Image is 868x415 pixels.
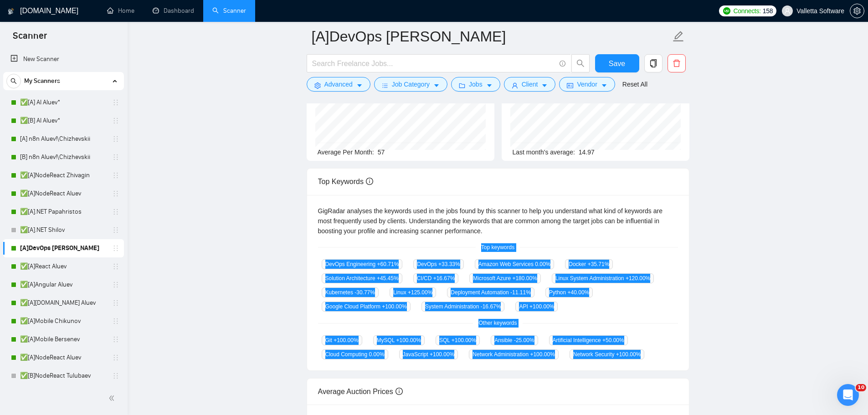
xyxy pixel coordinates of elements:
[396,337,421,343] span: +100.00 %
[153,7,194,15] a: dashboardDashboard
[512,82,518,89] span: user
[322,287,379,297] span: Kubernetes
[469,349,558,359] span: Network Administration
[436,335,480,345] span: SQL
[837,384,859,406] iframe: Intercom live chat
[408,289,432,296] span: +125.00 %
[20,257,107,276] a: ✅[A]React Aluev
[20,276,107,294] a: ✅[A]Angular Aluev
[723,7,730,15] img: upwork-logo.png
[399,349,458,359] span: JavaScript
[318,206,678,236] div: GigRadar analyses the keywords used in the jobs found by this scanner to help you understand what...
[421,302,505,312] span: System Administration
[112,281,119,288] span: holder
[318,169,678,195] div: Top Keywords
[601,82,607,89] span: caret-down
[481,303,501,310] span: -16.67 %
[504,77,556,92] button: userClientcaret-down
[552,273,654,283] span: Linux System Administration
[529,303,554,310] span: +100.00 %
[112,245,119,252] span: holder
[20,112,107,130] a: ✅[B] AI Aluev*
[673,31,684,42] span: edit
[112,154,119,161] span: holder
[469,273,540,283] span: Microsoft Azure
[513,149,575,156] span: Last month's average:
[522,79,538,89] span: Client
[784,8,791,14] span: user
[447,287,534,297] span: Deployment Automation
[560,61,565,67] span: info-circle
[602,337,624,343] span: +50.00 %
[354,289,375,296] span: -30.77 %
[7,78,21,84] span: search
[392,79,430,89] span: Job Category
[644,54,663,72] button: copy
[112,99,119,106] span: holder
[322,349,388,359] span: Cloud Computing
[377,261,399,267] span: +60.71 %
[20,312,107,330] a: ✅[A]Mobile Chikunov
[20,184,107,203] a: ✅[A]NodeReact Aluev
[645,59,662,67] span: copy
[20,130,107,148] a: [A] n8n Aluev!\Chizhevskii
[112,208,119,215] span: holder
[20,348,107,367] a: ✅[A]NodeReact Aluev
[570,349,644,359] span: Network Security
[475,259,555,269] span: Amazon Web Services
[856,384,866,391] span: 10
[622,79,647,89] a: Reset All
[433,82,440,89] span: caret-down
[395,388,403,395] span: info-circle
[20,148,107,166] a: [B] n8n Aluev!\Chizhevskii
[20,203,107,221] a: ✅[A].NET Papahristos
[609,58,625,69] span: Save
[322,302,411,312] span: Google Cloud Platform
[334,337,358,343] span: +100.00 %
[108,394,118,403] span: double-left
[433,275,455,282] span: +16.67 %
[318,149,374,156] span: Average Per Month:
[112,226,119,234] span: holder
[324,79,353,89] span: Advanced
[452,337,476,343] span: +100.00 %
[20,239,107,257] a: [A]DevOps [PERSON_NAME]
[459,82,465,89] span: folder
[8,4,14,19] img: logo
[314,82,321,89] span: setting
[491,335,538,345] span: Ansible
[549,335,628,345] span: Artificial Intelligence
[307,77,370,92] button: settingAdvancedcaret-down
[112,336,119,343] span: holder
[559,77,615,92] button: idcardVendorcaret-down
[322,259,403,269] span: DevOps Engineering
[20,330,107,348] a: ✅[A]Mobile Bersenev
[20,367,107,385] a: ✅[B]NodeReact Tulubaev
[312,58,555,69] input: Search Freelance Jobs...
[668,59,685,67] span: delete
[20,294,107,312] a: ✅[A][DOMAIN_NAME] Aluev
[514,337,534,343] span: -25.00 %
[377,275,399,282] span: +45.45 %
[486,82,493,89] span: caret-down
[382,82,388,89] span: bars
[3,50,124,68] li: New Scanner
[112,117,119,124] span: holder
[535,261,550,267] span: 0.00 %
[318,379,678,405] div: Average Auction Prices
[568,289,590,296] span: +40.00 %
[366,178,373,185] span: info-circle
[374,77,447,92] button: barsJob Categorycaret-down
[10,50,117,68] a: New Scanner
[476,243,520,252] span: Top keywords
[510,289,531,296] span: -11.11 %
[616,351,641,358] span: +100.00 %
[545,287,593,297] span: Python
[112,354,119,361] span: holder
[20,221,107,239] a: ✅[A].NET Shilov
[212,7,246,15] a: searchScanner
[850,7,864,15] span: setting
[6,74,21,88] button: search
[438,261,460,267] span: +33.33 %
[112,172,119,179] span: holder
